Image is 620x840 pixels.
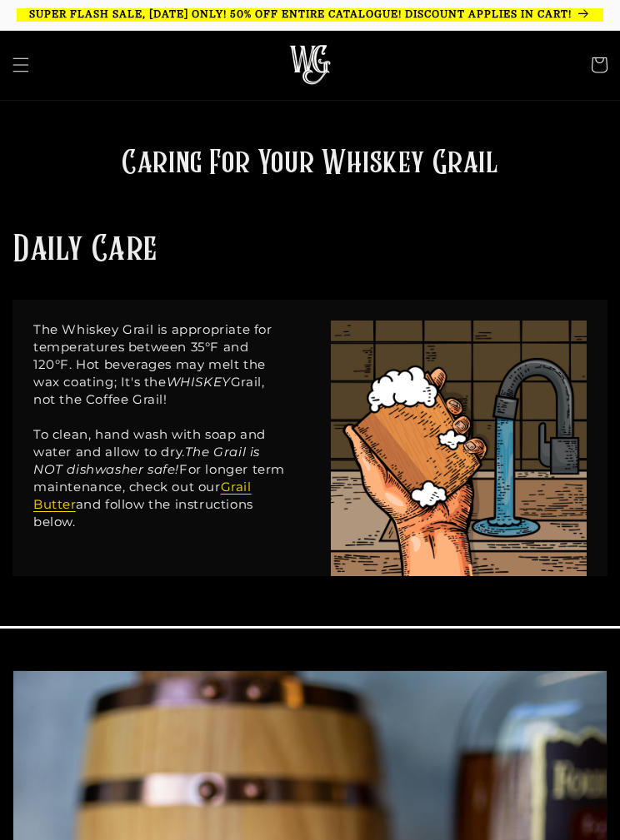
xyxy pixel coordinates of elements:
[12,227,157,275] h2: Daily Care
[33,479,252,512] a: Grail Butter
[33,444,260,477] em: The Grail is NOT dishwasher safe!
[33,142,587,186] h2: Caring For Your Whiskey Grail
[17,8,603,22] p: SUPER FLASH SALE, [DATE] ONLY! 50% OFF ENTIRE CATALOGUE! DISCOUNT APPLIES IN CART!
[33,321,289,530] p: The Whiskey Grail is appropriate for temperatures between 35°F and 120°F. Hot beverages may melt ...
[2,47,39,83] summary: Menu
[167,374,231,390] em: WHISKEY
[289,45,331,85] img: The Whiskey Grail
